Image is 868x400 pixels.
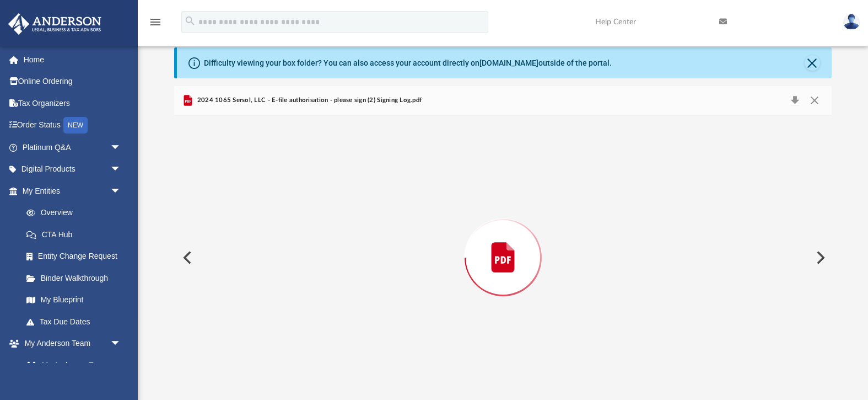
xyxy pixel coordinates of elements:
[174,242,198,273] button: Previous File
[8,49,138,71] a: Home
[15,289,132,311] a: My Blueprint
[149,15,162,29] i: menu
[807,242,832,273] button: Next File
[8,180,138,202] a: My Entitiesarrow_drop_down
[785,93,805,108] button: Download
[8,158,138,180] a: Digital Productsarrow_drop_down
[63,117,88,134] div: NEW
[805,55,820,71] button: Close
[110,333,132,355] span: arrow_drop_down
[8,71,138,93] a: Online Ordering
[5,13,105,35] img: Anderson Advisors Platinum Portal
[15,267,138,289] a: Binder Walkthrough
[15,311,138,333] a: Tax Due Dates
[479,58,538,67] a: [DOMAIN_NAME]
[15,246,138,268] a: Entity Change Request
[204,57,612,69] div: Difficulty viewing your box folder? You can also access your account directly on outside of the p...
[174,86,832,400] div: Preview
[15,354,127,376] a: My Anderson Team
[15,223,138,246] a: CTA Hub
[110,158,132,181] span: arrow_drop_down
[149,21,162,29] a: menu
[110,136,132,159] span: arrow_drop_down
[110,180,132,202] span: arrow_drop_down
[184,15,196,27] i: search
[843,14,860,30] img: User Pic
[8,92,138,114] a: Tax Organizers
[8,136,138,158] a: Platinum Q&Aarrow_drop_down
[8,114,138,137] a: Order StatusNEW
[15,202,138,224] a: Overview
[804,93,824,108] button: Close
[8,333,132,355] a: My Anderson Teamarrow_drop_down
[195,95,422,105] span: 2024 1065 Sersol, LLC - E-file authorisation - please sign (2) Signing Log.pdf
